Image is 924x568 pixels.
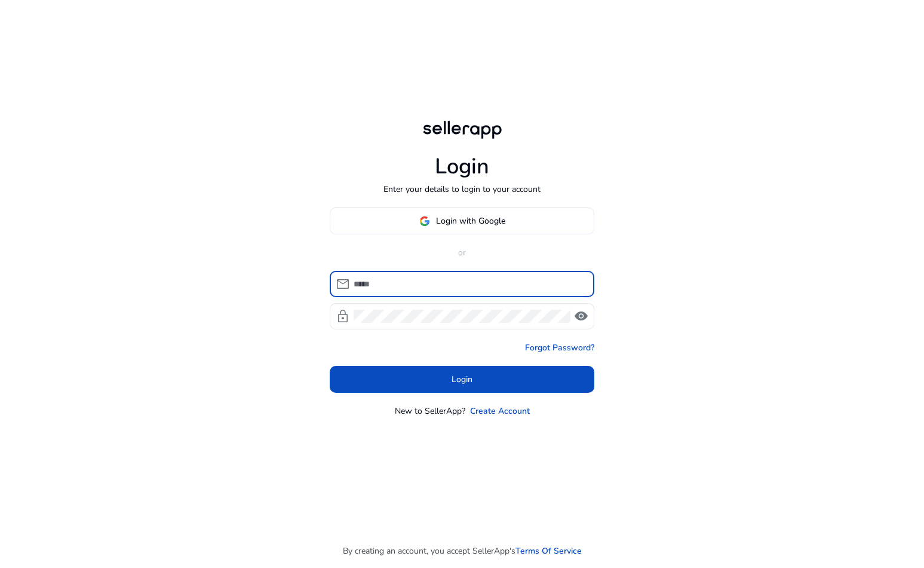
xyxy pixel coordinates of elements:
span: visibility [574,309,588,323]
span: Login [452,373,472,386]
p: New to SellerApp? [395,405,465,417]
span: lock [336,309,350,323]
span: mail [336,277,350,291]
img: google-logo.svg [419,216,430,227]
button: Login [330,366,594,393]
h1: Login [435,154,489,179]
p: or [330,246,594,259]
span: Login with Google [436,215,505,227]
a: Create Account [470,405,530,417]
button: Login with Google [330,207,594,234]
a: Terms Of Service [515,545,582,557]
p: Enter your details to login to your account [383,183,541,196]
a: Forgot Password? [525,341,594,354]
